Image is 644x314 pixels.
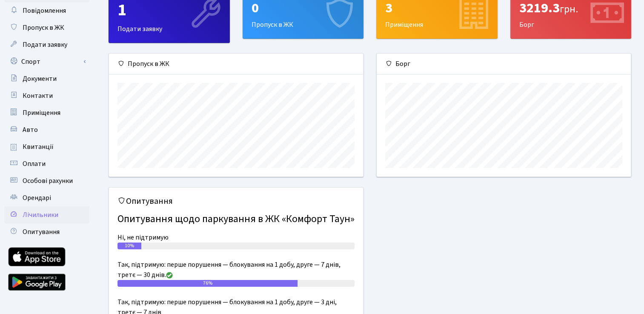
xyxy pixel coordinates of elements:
[117,210,355,229] h4: Опитування щодо паркування в ЖК «Комфорт Таун»
[23,74,57,83] span: Документи
[4,138,89,155] a: Квитанції
[23,210,58,220] span: Лічильники
[23,159,46,168] span: Оплати
[377,54,631,74] div: Борг
[4,172,89,189] a: Особові рахунки
[4,53,89,70] a: Спорт
[4,2,89,19] a: Повідомлення
[117,196,355,206] h5: Опитування
[4,104,89,121] a: Приміщення
[23,176,73,186] span: Особові рахунки
[23,23,64,32] span: Пропуск в ЖК
[4,70,89,87] a: Документи
[117,260,355,280] div: Так, підтримую: перше порушення — блокування на 1 добу, друге — 7 днів, третє — 30 днів.
[4,87,89,104] a: Контакти
[4,155,89,172] a: Оплати
[117,243,141,249] div: 10%
[4,36,89,53] a: Подати заявку
[23,125,38,134] span: Авто
[23,193,51,203] span: Орендарі
[23,108,60,117] span: Приміщення
[23,91,53,100] span: Контакти
[117,280,298,287] div: 76%
[23,40,67,49] span: Подати заявку
[117,232,355,243] div: Ні, не підтримую
[560,2,578,17] span: грн.
[23,142,54,151] span: Квитанції
[4,189,89,206] a: Орендарі
[4,223,89,240] a: Опитування
[4,121,89,138] a: Авто
[23,227,60,237] span: Опитування
[4,19,89,36] a: Пропуск в ЖК
[4,206,89,223] a: Лічильники
[23,6,66,15] span: Повідомлення
[109,54,363,74] div: Пропуск в ЖК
